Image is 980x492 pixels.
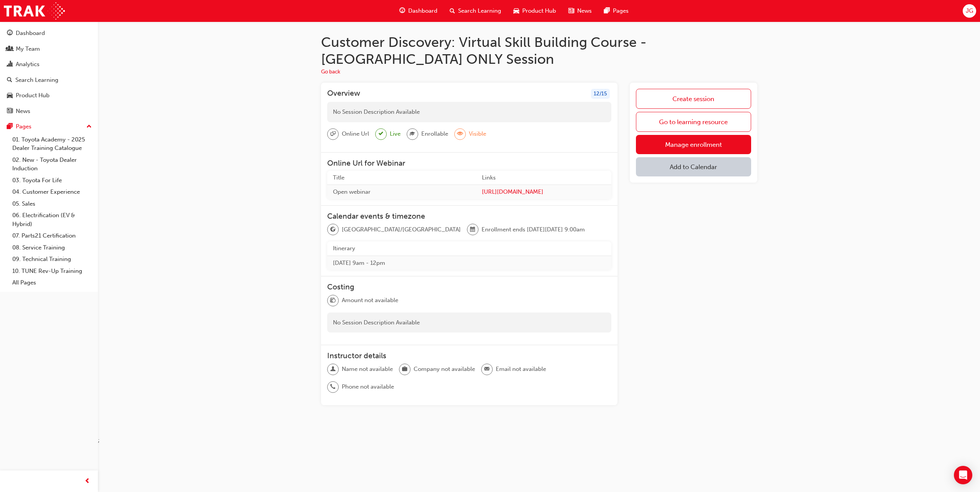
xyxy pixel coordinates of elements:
span: eye-icon [457,129,463,139]
div: 12 / 15 [591,89,610,99]
th: Links [476,171,611,185]
a: 05. Sales [9,198,95,210]
a: Manage enrollment [636,135,751,154]
a: 03. Toyota For Life [9,175,95,186]
a: All Pages [9,277,95,289]
span: Enrollable [421,130,448,138]
a: Create session [636,89,751,109]
span: news-icon [7,108,13,115]
span: Amount not available [342,296,398,305]
a: 09. Technical Training [9,253,95,265]
span: phone-icon [330,382,336,392]
a: Dashboard [3,26,95,40]
a: Analytics [3,57,95,71]
span: up-icon [86,122,92,132]
h3: Costing [327,283,612,291]
span: Search Learning [458,7,501,15]
span: globe-icon [330,225,336,235]
button: Pages [3,120,95,134]
td: [DATE] 9am - 12pm [327,256,612,270]
span: Product Hub [522,7,556,15]
button: JG [963,4,976,18]
th: Itinerary [327,241,612,256]
span: search-icon [7,77,12,84]
span: search-icon [450,6,455,16]
span: Name not available [342,365,393,374]
span: tick-icon [379,129,383,139]
a: 02. New - Toyota Dealer Induction [9,154,95,175]
h3: Overview [327,89,360,99]
img: Trak [4,2,65,20]
a: Product Hub [3,88,95,103]
span: car-icon [7,92,13,99]
div: Product Hub [16,91,50,100]
span: News [577,7,592,15]
span: graduationCap-icon [410,129,415,139]
span: guage-icon [7,30,13,37]
div: News [16,107,30,116]
a: Go to learning resource [636,112,751,132]
span: Company not available [414,365,475,374]
a: [URL][DOMAIN_NAME] [482,188,606,196]
span: Open webinar [333,188,371,195]
span: Live [390,130,401,138]
h3: Calendar events & timezone [327,212,612,221]
span: [GEOGRAPHIC_DATA]/[GEOGRAPHIC_DATA] [342,225,461,234]
span: people-icon [7,46,13,53]
a: Search Learning [3,73,95,87]
span: Phone not available [342,382,394,391]
span: Online Url [342,130,369,138]
a: 08. Service Training [9,242,95,254]
span: sessionType_ONLINE_URL-icon [330,129,336,139]
span: chart-icon [7,61,13,68]
a: pages-iconPages [598,3,635,19]
div: No Session Description Available [327,312,612,333]
a: 07. Parts21 Certification [9,230,95,242]
a: 01. Toyota Academy - 2025 Dealer Training Catalogue [9,134,95,154]
span: Pages [613,7,629,15]
h3: Instructor details [327,351,612,360]
span: calendar-icon [470,225,475,235]
span: email-icon [484,364,490,374]
div: Open Intercom Messenger [954,466,972,484]
div: Pages [16,122,31,131]
a: News [3,104,95,118]
span: car-icon [513,6,519,16]
span: pages-icon [604,6,610,16]
span: guage-icon [399,6,405,16]
div: My Team [16,45,40,53]
h3: Online Url for Webinar [327,159,612,168]
a: 10. TUNE Rev-Up Training [9,265,95,277]
a: My Team [3,42,95,56]
button: Go back [321,68,340,76]
a: search-iconSearch Learning [444,3,507,19]
span: news-icon [568,6,574,16]
th: Title [327,171,477,185]
div: Search Learning [15,76,58,85]
button: Add to Calendar [636,157,751,176]
button: DashboardMy TeamAnalyticsSearch LearningProduct HubNews [3,25,95,120]
h1: Customer Discovery: Virtual Skill Building Course - [GEOGRAPHIC_DATA] ONLY Session [321,34,757,67]
span: Enrollment ends [DATE][DATE] 9:00am [482,225,585,234]
a: guage-iconDashboard [393,3,444,19]
span: man-icon [330,364,336,374]
a: car-iconProduct Hub [507,3,562,19]
span: money-icon [330,296,336,306]
div: Dashboard [16,29,45,38]
div: Analytics [16,60,40,69]
span: prev-icon [84,477,90,486]
a: 04. Customer Experience [9,186,95,198]
a: news-iconNews [562,3,598,19]
span: Visible [469,130,486,138]
span: briefcase-icon [402,364,407,374]
div: No Session Description Available [327,102,612,122]
a: 06. Electrification (EV & Hybrid) [9,209,95,230]
span: Email not available [496,365,546,374]
span: JG [966,7,973,15]
span: pages-icon [7,123,13,130]
span: Dashboard [408,7,437,15]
